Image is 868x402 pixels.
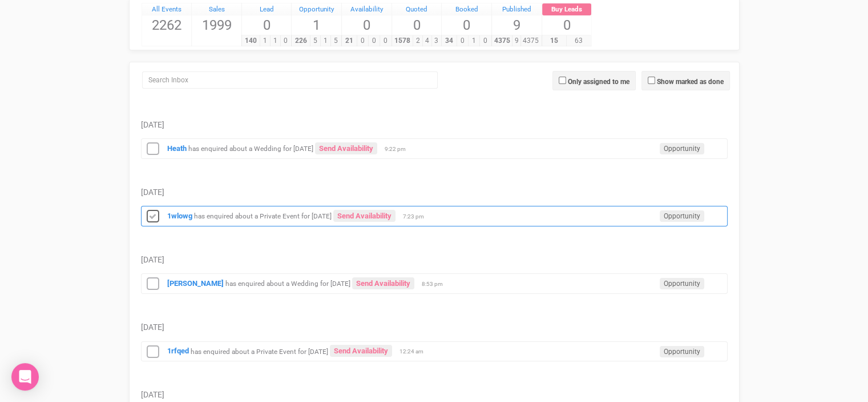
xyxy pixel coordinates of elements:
span: 0 [457,35,469,46]
a: Quoted [392,3,442,16]
a: Availability [342,3,391,16]
span: 0 [479,35,491,46]
span: 0 [442,15,491,35]
a: Heath [167,144,187,153]
label: Show marked as done [657,77,724,87]
span: Opportunity [660,210,704,222]
span: 0 [380,35,391,46]
small: has enquired about a Private Event for [DATE] [194,212,332,220]
span: 0 [280,35,291,46]
span: 21 [341,35,357,46]
a: 1wlowg [167,212,192,220]
a: [PERSON_NAME] [167,279,224,288]
span: 0 [242,15,292,35]
span: Opportunity [660,278,704,289]
h5: [DATE] [141,391,728,399]
span: Opportunity [660,346,704,357]
span: 0 [392,15,442,35]
a: Booked [442,3,491,16]
span: 0 [357,35,369,46]
span: 9 [512,35,521,46]
small: has enquired about a Wedding for [DATE] [225,280,350,288]
span: 1 [260,35,271,46]
span: 0 [368,35,380,46]
span: 0 [542,15,592,35]
small: has enquired about a Private Event for [DATE] [191,347,328,355]
h5: [DATE] [141,323,728,332]
span: 15 [542,35,567,46]
div: Open Intercom Messenger [11,363,39,391]
a: Published [492,3,542,16]
h5: [DATE] [141,256,728,264]
span: 226 [291,35,310,46]
a: Send Availability [333,210,395,222]
span: 5 [330,35,341,46]
h5: [DATE] [141,188,728,197]
span: 1 [468,35,480,46]
span: 8:53 pm [422,280,450,288]
span: 63 [566,35,591,46]
span: 0 [342,15,391,35]
span: 2262 [142,15,192,35]
span: 1999 [192,15,241,35]
span: 7:23 pm [403,213,431,221]
span: 1 [320,35,331,46]
a: Send Availability [315,142,377,154]
span: 3 [431,35,441,46]
span: 12:24 am [399,348,428,356]
span: 4375 [520,35,542,46]
span: 140 [241,35,260,46]
span: Opportunity [660,143,704,154]
a: All Events [142,3,192,16]
a: Sales [192,3,241,16]
a: 1rfqed [167,347,189,355]
small: has enquired about a Wedding for [DATE] [188,145,313,153]
label: Only assigned to me [568,77,629,87]
input: Search Inbox [142,71,438,89]
a: Lead [242,3,292,16]
span: 2 [413,35,422,46]
h5: [DATE] [141,121,728,129]
a: Opportunity [292,3,341,16]
span: 9 [492,15,542,35]
span: 34 [441,35,457,46]
span: 4 [422,35,432,46]
a: Send Availability [330,345,392,357]
span: 4375 [491,35,512,46]
span: 1578 [391,35,413,46]
span: 1 [270,35,281,46]
span: 5 [310,35,321,46]
span: 9:22 pm [385,145,413,153]
a: Buy Leads [542,3,592,16]
a: Send Availability [352,277,414,289]
span: 1 [292,15,341,35]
